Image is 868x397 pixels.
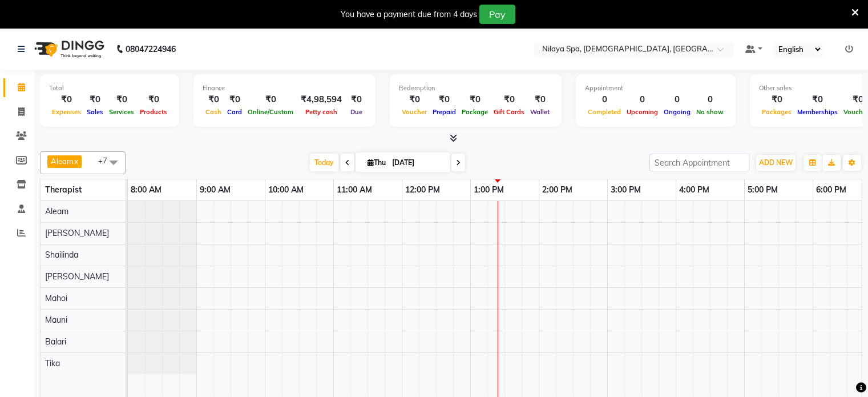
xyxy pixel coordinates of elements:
span: Card [224,108,245,116]
span: Prepaid [430,108,459,116]
b: 08047224946 [126,33,176,65]
div: ₹0 [491,93,527,106]
span: Gift Cards [491,108,527,116]
span: Upcoming [624,108,661,116]
div: Redemption [399,83,552,93]
div: ₹0 [459,93,491,106]
span: Sales [84,108,106,116]
span: Expenses [49,108,84,116]
a: 3:00 PM [608,182,644,198]
span: Therapist [45,185,82,195]
span: Cash [203,108,224,116]
div: ₹0 [224,93,245,106]
span: Completed [585,108,624,116]
div: ₹0 [346,93,366,106]
span: Ongoing [661,108,693,116]
a: 8:00 AM [128,182,164,198]
span: ADD NEW [759,158,793,167]
div: 0 [693,93,726,106]
a: 6:00 PM [813,182,849,198]
span: Shailinda [45,250,78,260]
div: ₹0 [245,93,296,106]
div: 0 [585,93,624,106]
div: 0 [661,93,693,106]
span: Packages [759,108,794,116]
input: 2025-09-04 [389,154,446,171]
a: 1:00 PM [471,182,507,198]
span: Aleam [51,157,73,166]
span: Services [106,108,137,116]
span: [PERSON_NAME] [45,271,109,282]
span: Petty cash [302,108,340,116]
div: ₹0 [106,93,137,106]
a: 2:00 PM [539,182,575,198]
a: 10:00 AM [265,182,306,198]
span: Wallet [527,108,552,116]
input: Search Appointment [649,154,749,171]
a: 12:00 PM [402,182,443,198]
div: ₹0 [84,93,106,106]
div: 0 [624,93,661,106]
div: Appointment [585,83,726,93]
div: ₹0 [49,93,84,106]
div: You have a payment due from 4 days [341,9,477,21]
span: Voucher [399,108,430,116]
span: Balari [45,336,66,347]
img: logo [29,33,107,65]
a: 9:00 AM [197,182,233,198]
span: Mauni [45,315,67,325]
button: ADD NEW [756,155,796,171]
div: ₹4,98,594 [296,93,346,106]
div: ₹0 [137,93,170,106]
span: Tika [45,358,60,368]
span: +7 [98,156,116,165]
a: x [73,157,78,166]
div: Total [49,83,170,93]
div: ₹0 [203,93,224,106]
span: Memberships [794,108,841,116]
span: Due [348,108,365,116]
div: ₹0 [794,93,841,106]
span: Products [137,108,170,116]
div: ₹0 [399,93,430,106]
a: 11:00 AM [334,182,375,198]
span: Aleam [45,206,68,216]
a: 5:00 PM [745,182,781,198]
span: [PERSON_NAME] [45,228,109,238]
span: Thu [365,158,389,167]
span: No show [693,108,726,116]
span: Package [459,108,491,116]
div: ₹0 [759,93,794,106]
a: 4:00 PM [676,182,712,198]
button: Pay [479,5,515,24]
span: Online/Custom [245,108,296,116]
div: ₹0 [430,93,459,106]
span: Mahoi [45,293,67,303]
div: Finance [203,83,366,93]
div: ₹0 [527,93,552,106]
span: Today [310,154,338,171]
